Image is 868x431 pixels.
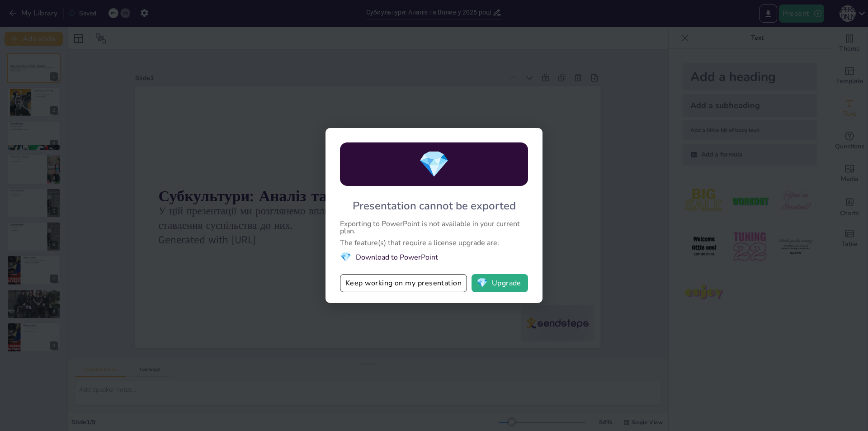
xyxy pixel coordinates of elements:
[353,199,516,213] div: Presentation cannot be exported
[340,251,351,263] span: diamond
[340,274,467,292] button: Keep working on my presentation
[340,239,528,246] div: The feature(s) that require a license upgrade are:
[418,147,450,182] span: diamond
[340,220,528,235] div: Exporting to PowerPoint is not available in your current plan.
[340,251,528,263] li: Download to PowerPoint
[472,274,528,292] button: diamondUpgrade
[476,279,488,288] span: diamond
